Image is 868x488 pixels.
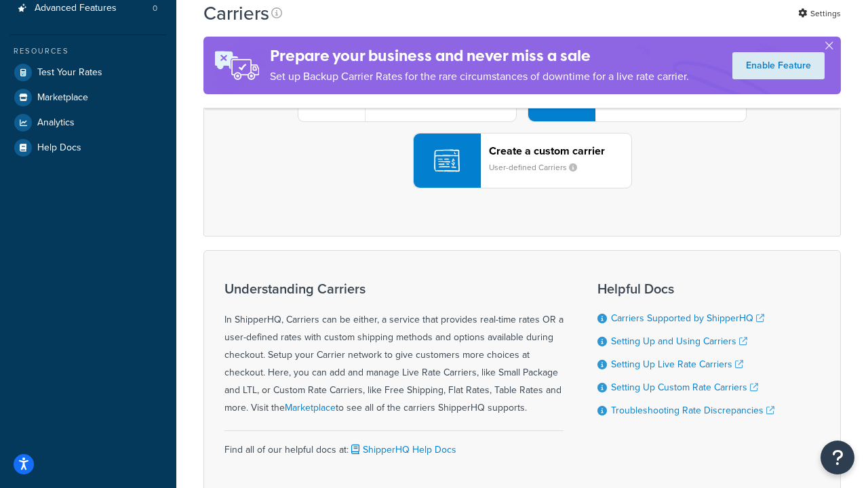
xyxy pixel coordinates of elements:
span: 0 [153,3,157,14]
a: Enable Feature [732,52,825,79]
a: Setting Up and Using Carriers [611,334,747,348]
a: Marketplace [285,401,336,415]
a: ShipperHQ Help Docs [349,443,456,457]
span: Advanced Features [35,3,117,14]
span: Analytics [37,117,75,129]
a: Marketplace [10,85,166,110]
small: User-defined Carriers [489,161,588,174]
div: In ShipperHQ, Carriers can be either, a service that provides real-time rates OR a user-defined r... [224,281,564,417]
button: Open Resource Center [821,441,854,474]
a: Analytics [10,110,166,135]
img: ad-rules-rateshop-fe6ec290ccb7230408bd80ed9643f0289d75e0ffd9eb532fc0e269fcd187b520.png [203,37,270,94]
h3: Helpful Docs [597,281,774,296]
a: Setting Up Custom Rate Carriers [611,380,758,394]
a: Settings [798,4,841,23]
h4: Prepare your business and never miss a sale [270,45,689,67]
span: Marketplace [37,92,88,104]
a: Carriers Supported by ShipperHQ [611,311,764,325]
button: Create a custom carrierUser-defined Carriers [413,133,632,188]
a: Troubleshooting Rate Discrepancies [611,403,774,418]
div: Resources [10,45,166,57]
a: Setting Up Live Rate Carriers [611,357,743,371]
a: Test Your Rates [10,60,166,85]
a: Help Docs [10,136,166,160]
header: Create a custom carrier [489,144,631,157]
h3: Understanding Carriers [224,281,564,296]
img: icon-carrier-custom-c93b8a24.svg [434,148,460,174]
span: Help Docs [37,142,81,154]
div: Find all of our helpful docs at: [224,430,564,459]
span: Test Your Rates [37,67,102,79]
p: Set up Backup Carrier Rates for the rare circumstances of downtime for a live rate carrier. [270,67,689,86]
